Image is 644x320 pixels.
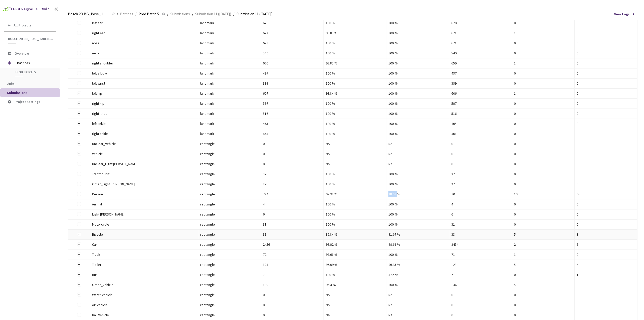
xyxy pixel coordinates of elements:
div: 660 [263,60,321,66]
div: 99.85 % [326,60,384,66]
div: 0 [577,101,635,106]
div: 0 [514,171,572,177]
div: 71 [451,252,510,257]
div: nose [92,40,147,46]
div: 399 [263,81,321,86]
div: 705 [451,191,510,197]
span: Prod Batch 5 [15,70,52,74]
div: NA [388,151,447,157]
div: 100 % [388,171,447,177]
span: Overview [15,51,29,56]
div: 100 % [326,171,384,177]
div: landmark [200,121,259,126]
div: 99.92 % [326,242,384,247]
div: 0 [577,111,635,116]
button: Expand row [77,273,81,277]
div: 0 [514,292,572,298]
div: rectangle [200,222,259,227]
div: NA [326,312,384,318]
div: Car [92,242,147,247]
div: 100 % [326,181,384,187]
div: 0 [577,131,635,136]
div: 0 [577,91,635,96]
div: 31 [451,222,510,227]
button: Expand row [77,313,81,317]
div: NA [388,292,447,298]
div: rectangle [200,151,259,157]
div: 0 [514,50,572,56]
div: 516 [451,111,510,116]
span: Submission 11 ([DATE]) QC - [DATE] [236,11,277,17]
div: 134 [451,282,510,288]
div: NA [326,161,384,167]
div: landmark [200,111,259,116]
div: 606 [451,91,510,96]
div: 100 % [388,70,447,76]
div: 33 [451,232,510,237]
div: NA [326,141,384,147]
button: Expand row [77,71,81,75]
div: 0 [577,302,635,308]
div: Unclear_Light [PERSON_NAME] [92,161,147,167]
div: 100 % [388,131,447,136]
div: left ear [92,20,147,26]
div: 88.01 % [388,191,447,197]
div: 100 % [388,101,447,106]
div: 671 [451,30,510,36]
div: 100 % [388,111,447,116]
div: 659 [451,60,510,66]
span: Jobs [7,81,15,86]
div: 99.84 % [326,91,384,96]
button: Expand row [77,192,81,196]
div: 0 [514,141,572,147]
div: 0 [577,30,635,36]
div: Water Vehicle [92,292,147,298]
div: 549 [263,50,321,56]
div: 0 [577,151,635,157]
div: rectangle [200,262,259,267]
button: Expand row [77,142,81,146]
button: Expand row [77,61,81,65]
button: Expand row [77,122,81,126]
span: Project Settings [15,99,40,104]
div: 0 [514,70,572,76]
div: 671 [263,40,321,46]
div: 0 [577,70,635,76]
button: Expand row [77,232,81,236]
div: Bicycle [92,232,147,237]
div: 549 [451,50,510,56]
div: right hip [92,101,147,106]
div: rectangle [200,141,259,147]
div: 0 [577,211,635,217]
div: 468 [263,131,321,136]
div: NA [326,302,384,308]
div: Trailer [92,262,147,267]
div: 87.5 % [388,272,447,277]
div: NA [326,151,384,157]
div: 72 [263,252,321,257]
div: 100 % [388,60,447,66]
div: 100 % [326,201,384,207]
button: Expand row [77,222,81,226]
span: Prod Batch 5 [139,11,159,17]
button: Expand row [77,162,81,166]
div: Vehicle [92,151,147,157]
div: 670 [263,20,321,26]
div: 5 [514,282,572,288]
div: 0 [263,312,321,318]
div: Other_Vehicle [92,282,147,288]
div: 1 [514,91,572,96]
div: 96.85 % [388,262,447,267]
div: 671 [451,40,510,46]
div: landmark [200,40,259,46]
button: Expand row [77,51,81,55]
div: rectangle [200,191,259,197]
button: Expand row [77,253,81,257]
div: 31 [263,222,321,227]
div: 100 % [388,91,447,96]
div: 100 % [388,121,447,126]
div: 0 [577,282,635,288]
div: 0 [577,161,635,167]
button: Expand row [77,293,81,297]
div: 100 % [326,131,384,136]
